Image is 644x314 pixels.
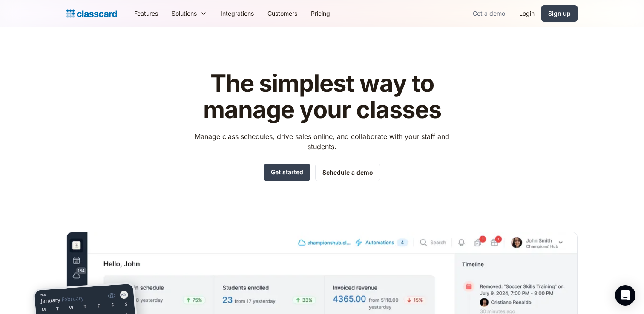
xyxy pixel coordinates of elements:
div: Open Intercom Messenger [615,285,635,306]
div: Sign up [548,9,571,18]
a: Get started [264,164,310,181]
a: Sign up [541,5,578,22]
a: Features [127,4,165,23]
div: Solutions [165,4,214,23]
h1: The simplest way to manage your classes [187,71,457,123]
a: Get a demo [466,4,512,23]
div: Solutions [172,9,197,18]
a: Customers [261,4,304,23]
a: Schedule a demo [315,164,380,181]
a: Login [512,4,541,23]
a: home [66,8,117,20]
a: Pricing [304,4,337,23]
p: Manage class schedules, drive sales online, and collaborate with your staff and students. [187,131,457,152]
a: Integrations [214,4,261,23]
